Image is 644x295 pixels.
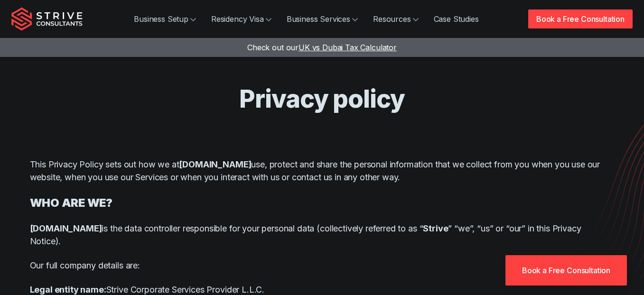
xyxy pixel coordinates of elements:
[247,43,397,52] a: Check out ourUK vs Dubai Tax Calculator
[423,223,448,233] strong: Strive
[30,158,615,184] p: This Privacy Policy sets out how we at use, protect and share the personal information that we co...
[11,7,83,31] img: Strive Consultants
[528,9,633,28] a: Book a Free Consultation
[30,222,615,248] p: is the data controller responsible for your personal data (collectively referred to as “ ” “we”, ...
[279,9,365,28] a: Business Services
[30,259,615,272] p: Our full company details are:
[126,9,204,28] a: Business Setup
[30,223,102,233] strong: [DOMAIN_NAME]
[19,83,626,114] h1: Privacy policy
[30,196,112,210] strong: WHO ARE WE?
[505,255,627,286] a: Book a Free Consultation
[30,285,106,295] strong: Legal entity name:
[426,9,486,28] a: Case Studies
[299,43,397,52] span: UK vs Dubai Tax Calculator
[204,9,279,28] a: Residency Visa
[179,159,251,169] strong: [DOMAIN_NAME]
[365,9,426,28] a: Resources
